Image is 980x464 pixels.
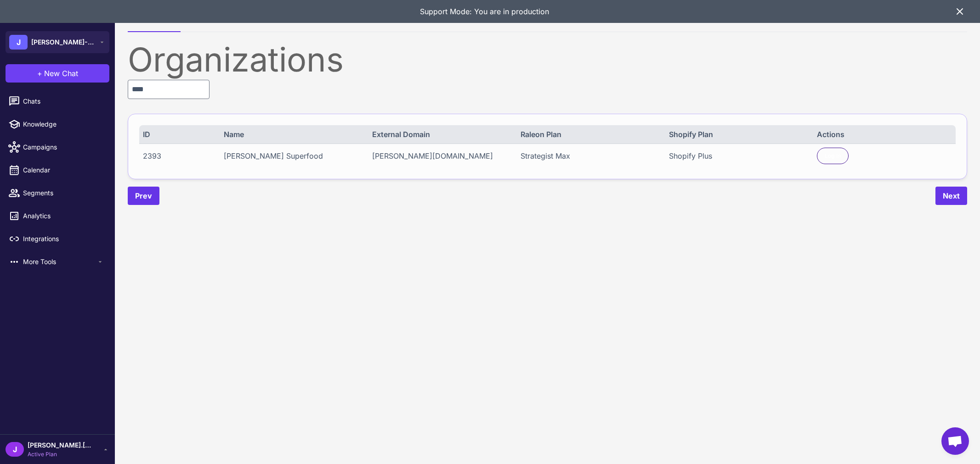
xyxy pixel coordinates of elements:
[6,31,109,53] button: J[PERSON_NAME]-test-break100
[23,234,104,244] span: Integrations
[9,35,28,50] div: J
[521,150,656,161] div: Strategist Max
[28,440,92,450] span: [PERSON_NAME].[PERSON_NAME]
[669,150,804,161] div: Shopify Plus
[128,187,159,205] button: Prev
[941,427,969,455] a: Open chat
[6,64,109,83] button: +New Chat
[224,129,359,140] div: Name
[23,188,104,198] span: Segments
[817,129,952,140] div: Actions
[4,138,111,157] a: Campaigns
[224,150,359,161] div: [PERSON_NAME] Superfood
[4,115,111,134] a: Knowledge
[4,206,111,226] a: Analytics
[23,119,104,129] span: Knowledge
[4,92,111,111] a: Chats
[31,37,96,47] span: [PERSON_NAME]-test-break100
[4,160,111,180] a: Calendar
[23,96,104,106] span: Chats
[669,129,804,140] div: Shopify Plan
[28,450,92,458] span: Active Plan
[128,43,967,76] div: Organizations
[23,142,104,152] span: Campaigns
[23,211,104,221] span: Analytics
[4,183,111,203] a: Segments
[372,150,507,161] div: [PERSON_NAME][DOMAIN_NAME]
[4,229,111,249] a: Integrations
[23,165,104,175] span: Calendar
[372,129,507,140] div: External Domain
[143,129,210,140] div: ID
[37,68,42,79] span: +
[521,129,656,140] div: Raleon Plan
[935,187,967,205] button: Next
[6,442,24,457] div: J
[23,257,96,267] span: More Tools
[44,68,78,79] span: New Chat
[825,152,841,160] span: Log In
[143,150,210,161] div: 2393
